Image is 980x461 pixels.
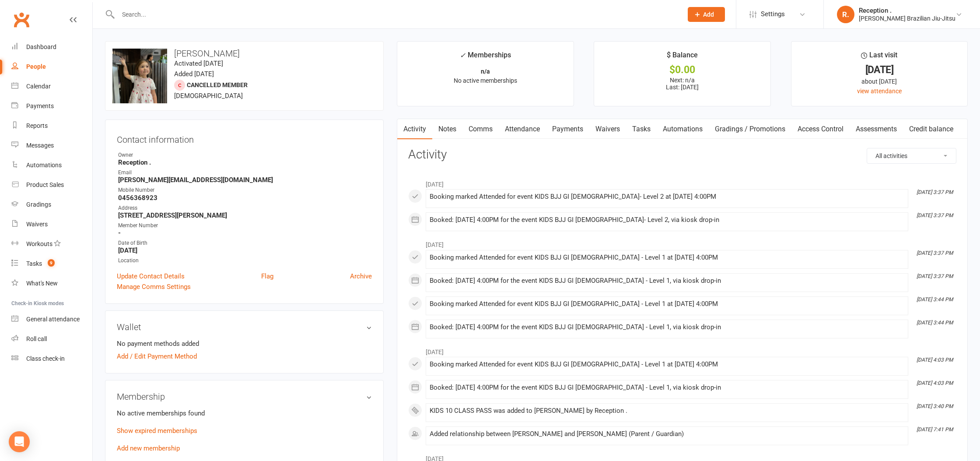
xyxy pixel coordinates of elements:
a: Tasks [626,119,657,139]
div: Roll call [26,335,47,342]
h3: Activity [408,148,956,162]
div: Address [118,204,372,212]
a: Credit balance [903,119,959,139]
a: view attendance [857,88,902,95]
div: Tasks [26,260,42,267]
span: Add [703,11,714,18]
img: image1726477448.png [112,49,167,103]
div: Booked: [DATE] 4:00PM for the event KIDS BJJ GI [DEMOGRAPHIC_DATA] - Level 1, via kiosk drop-in [430,384,904,391]
a: Waivers [589,119,626,139]
button: Add [688,7,725,22]
div: Memberships [460,49,511,66]
div: Dashboard [26,43,56,50]
div: Email [118,169,372,177]
h3: Membership [117,392,372,401]
a: Comms [462,119,499,139]
strong: 0456368923 [118,194,372,202]
div: Booked: [DATE] 4:00PM for the event KIDS BJJ GI [DEMOGRAPHIC_DATA]- Level 2, via kiosk drop-in [430,216,904,224]
div: General attendance [26,316,80,323]
div: $0.00 [602,65,762,74]
strong: Reception . [118,158,372,166]
div: $ Balance [667,49,698,65]
div: Booked: [DATE] 4:00PM for the event KIDS BJJ GI [DEMOGRAPHIC_DATA] - Level 1, via kiosk drop-in [430,277,904,285]
div: Calendar [26,83,51,90]
div: Class check-in [26,355,65,362]
div: Booking marked Attended for event KIDS BJJ GI [DEMOGRAPHIC_DATA] - Level 1 at [DATE] 4:00PM [430,300,904,308]
li: [DATE] [408,236,956,250]
div: Owner [118,151,372,159]
li: No payment methods added [117,338,372,349]
input: Search... [115,8,676,21]
a: People [11,57,92,77]
div: Booking marked Attended for event KIDS BJJ GI [DEMOGRAPHIC_DATA] - Level 1 at [DATE] 4:00PM [430,361,904,368]
div: [DATE] [799,65,959,74]
a: Activity [397,119,432,139]
div: Booking marked Attended for event KIDS BJJ GI [DEMOGRAPHIC_DATA]- Level 2 at [DATE] 4:00PM [430,193,904,201]
div: Date of Birth [118,239,372,247]
a: Flag [261,271,273,282]
strong: - [118,229,372,237]
i: [DATE] 3:37 PM [917,189,953,195]
a: Notes [432,119,462,139]
div: Added relationship between [PERSON_NAME] and [PERSON_NAME] (Parent / Guardian) [430,430,904,438]
a: Assessments [850,119,903,139]
a: Archive [350,271,372,282]
span: No active memberships [454,77,517,84]
div: Reports [26,122,48,129]
a: Dashboard [11,37,92,57]
div: Member Number [118,222,372,230]
h3: Wallet [117,322,372,332]
a: What's New [11,274,92,293]
a: Manage Comms Settings [117,282,191,292]
div: What's New [26,280,58,287]
i: [DATE] 3:44 PM [917,320,953,326]
a: Update Contact Details [117,271,185,282]
li: [DATE] [408,175,956,189]
time: Activated [DATE] [174,60,223,67]
h3: Contact information [117,131,372,144]
div: Location [118,257,372,265]
a: General attendance kiosk mode [11,310,92,329]
div: Automations [26,162,62,169]
div: Booked: [DATE] 4:00PM for the event KIDS BJJ GI [DEMOGRAPHIC_DATA] - Level 1, via kiosk drop-in [430,324,904,331]
div: R. [837,6,854,23]
a: Tasks 9 [11,254,92,274]
div: People [26,63,46,70]
a: Payments [546,119,589,139]
a: Workouts [11,234,92,254]
h3: [PERSON_NAME] [112,49,376,58]
a: Show expired memberships [117,427,197,435]
i: [DATE] 4:03 PM [917,357,953,363]
div: Reception . [859,7,955,14]
div: Payments [26,102,54,109]
span: Settings [761,4,785,24]
i: [DATE] 3:44 PM [917,296,953,303]
a: Add new membership [117,444,180,452]
div: Open Intercom Messenger [9,431,30,452]
a: Clubworx [10,9,32,31]
div: Last visit [861,49,897,65]
a: Automations [11,155,92,175]
time: Added [DATE] [174,70,214,78]
a: Gradings [11,195,92,215]
div: about [DATE] [799,77,959,86]
a: Roll call [11,329,92,349]
a: Messages [11,136,92,155]
li: [DATE] [408,343,956,357]
p: No active memberships found [117,408,372,419]
div: Mobile Number [118,186,372,194]
a: Attendance [499,119,546,139]
a: Calendar [11,77,92,96]
div: KIDS 10 CLASS PASS was added to [PERSON_NAME] by Reception . [430,407,904,415]
span: [DEMOGRAPHIC_DATA] [174,92,243,100]
i: [DATE] 3:37 PM [917,273,953,279]
i: [DATE] 4:03 PM [917,380,953,386]
p: Next: n/a Last: [DATE] [602,77,762,91]
strong: [DATE] [118,246,372,254]
a: Waivers [11,215,92,234]
a: Automations [657,119,709,139]
a: Access Control [791,119,850,139]
div: Workouts [26,240,52,247]
div: Messages [26,142,54,149]
i: [DATE] 3:37 PM [917,212,953,218]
